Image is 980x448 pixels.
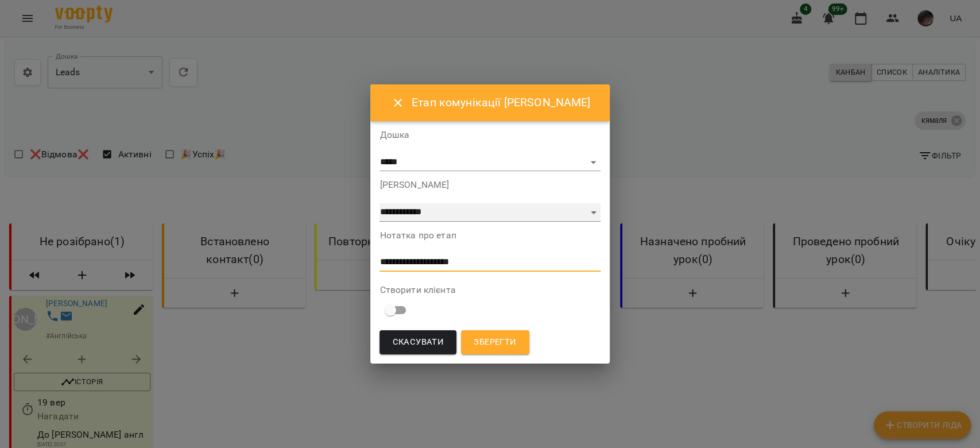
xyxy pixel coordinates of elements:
[384,89,412,117] button: Close
[474,335,516,350] span: Зберегти
[379,180,600,190] label: [PERSON_NAME]
[412,94,596,111] h6: Етап комунікації [PERSON_NAME]
[379,231,600,240] label: Нотатка про етап
[379,130,600,140] label: Дошка
[379,285,600,295] label: Створити клієнта
[379,330,456,354] button: Скасувати
[461,330,529,354] button: Зберегти
[392,335,444,350] span: Скасувати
